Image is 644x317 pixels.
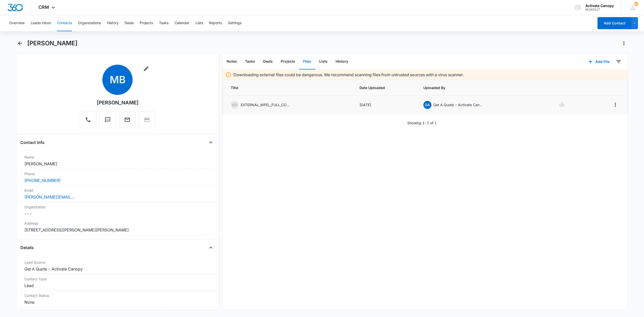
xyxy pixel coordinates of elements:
dd: None [24,299,211,305]
div: Phone[PHONE_NUMBER] [20,169,215,186]
div: Contact StatusNone [20,291,215,307]
button: Lists [315,54,332,69]
div: [PERSON_NAME] [97,99,139,106]
p: Downloading external files could be dangerous. We recommend scanning files from untrusted sources... [233,72,464,78]
label: Assigned To [24,309,211,315]
dd: [STREET_ADDRESS][PERSON_NAME][PERSON_NAME] [24,227,211,233]
dd: [PERSON_NAME] [24,161,211,167]
label: Organization [24,204,211,210]
button: Notes [223,54,241,69]
button: Add File [583,56,615,68]
a: [PHONE_NUMBER] [24,177,61,183]
span: Uploaded By [423,85,539,90]
button: Files [299,54,315,69]
div: Organization--- [20,202,215,219]
p: EXTERNAL_WPD__FULL_COLOR-.png [241,102,291,107]
dd: --- [24,211,211,217]
button: Close [207,244,215,252]
button: Close [207,138,215,146]
button: Organizations [78,15,101,31]
p: Get A Quote - Activate Canopy [433,102,484,107]
button: Call [80,111,96,128]
button: Tasks [159,15,169,31]
div: account name [585,4,614,8]
button: Overflow Menu [611,101,619,109]
a: Email [119,119,136,124]
button: Filters [615,58,623,66]
h4: Details [20,245,34,251]
label: Phone [24,171,211,176]
label: Name [24,154,211,160]
button: Overview [9,15,25,31]
div: Lead SourceGet A Quote - Activate Canopy [20,258,215,274]
a: [PERSON_NAME][EMAIL_ADDRESS][DOMAIN_NAME] [24,194,75,200]
a: Call [80,119,96,124]
label: Email [24,188,211,193]
button: Back [16,39,24,47]
button: Leads Inbox [31,15,51,31]
button: History [332,54,352,69]
span: GA [423,101,431,109]
h1: [PERSON_NAME] [27,39,77,47]
button: Projects [277,54,299,69]
td: [DATE] [353,96,418,114]
button: Actions [620,39,628,47]
div: Email[PERSON_NAME][EMAIL_ADDRESS][DOMAIN_NAME] [20,186,215,202]
button: Email [119,111,136,128]
button: Projects [140,15,153,31]
span: Title [231,85,347,90]
button: Reports [209,15,222,31]
h4: Contact Info [20,139,45,145]
button: Deals [259,54,277,69]
button: History [107,15,118,31]
p: Showing 1-1 of 1 [407,120,437,126]
dd: Lead [24,283,211,289]
button: Deals [125,15,134,31]
div: Address[STREET_ADDRESS][PERSON_NAME][PERSON_NAME] [20,219,215,235]
button: Contacts [57,15,72,31]
label: Address [24,221,211,226]
button: Tasks [241,54,259,69]
div: notifications count [634,2,638,6]
label: Contact Status [24,293,211,298]
button: Add Contact [597,17,631,29]
span: 49 [634,2,638,6]
span: Date Uploaded [359,85,412,90]
a: Text [99,119,116,124]
div: Name[PERSON_NAME] [20,152,215,169]
button: Text [99,111,116,128]
button: Settings [228,15,242,31]
span: CRM [38,5,49,10]
button: Calendar [175,15,189,31]
div: account id [585,8,614,11]
label: Lead Source [24,260,211,265]
span: MB [102,65,133,95]
button: Lists [195,15,203,31]
label: Contact Type [24,276,211,282]
dd: Get A Quote - Activate Canopy [24,266,211,272]
div: Contact TypeLead [20,274,215,291]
